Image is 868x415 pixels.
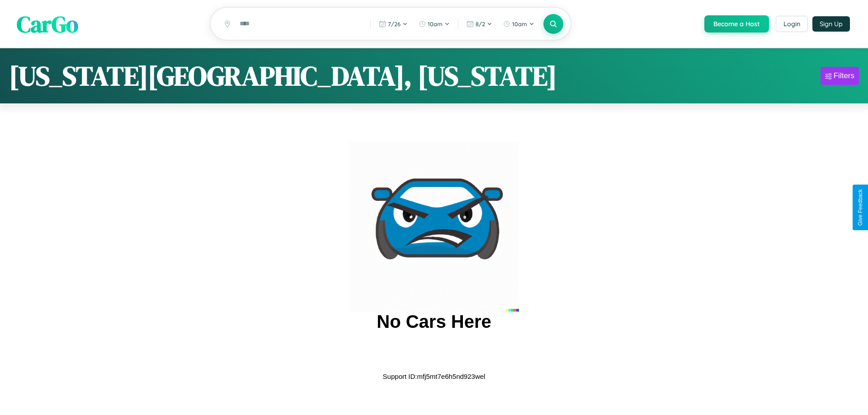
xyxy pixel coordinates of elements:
div: Give Feedback [857,189,863,226]
h1: [US_STATE][GEOGRAPHIC_DATA], [US_STATE] [9,57,557,94]
button: Login [776,16,808,32]
button: Sign Up [812,16,850,32]
button: Filters [821,67,859,85]
span: CarGo [17,8,78,39]
button: 7/26 [374,17,412,31]
span: 10am [512,20,527,28]
span: 10am [428,20,443,28]
span: 8 / 2 [476,20,485,28]
button: Become a Host [704,15,769,33]
img: car [349,142,519,312]
button: 10am [414,17,454,31]
h2: No Cars Here [377,312,491,332]
div: Filters [834,71,854,80]
button: 8/2 [462,17,497,31]
p: Support ID: mfj5mt7e6h5nd923wel [383,370,486,382]
button: 10am [499,17,539,31]
span: 7 / 26 [388,20,401,28]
